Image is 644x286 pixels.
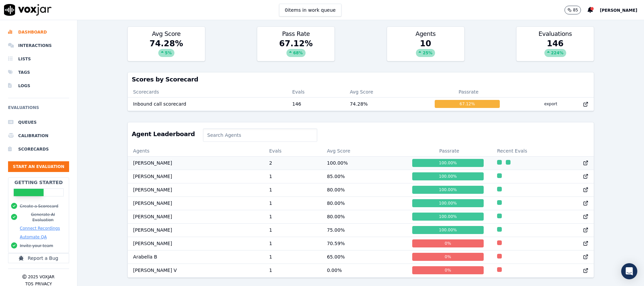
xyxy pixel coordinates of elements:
[8,116,69,129] a: Queues
[261,31,330,37] h3: Pass Rate
[128,210,264,223] td: [PERSON_NAME]
[14,179,63,186] h2: Getting Started
[257,38,334,61] div: 67.12 %
[322,196,407,210] td: 80.00 %
[416,49,435,57] div: 25 %
[264,170,322,183] td: 1
[264,237,322,250] td: 1
[132,76,590,82] h3: Scores by Scorecard
[264,196,322,210] td: 1
[344,97,429,111] td: 74.28 %
[279,4,341,16] button: 0items in work queue
[128,223,264,237] td: [PERSON_NAME]
[264,210,322,223] td: 1
[322,237,407,250] td: 70.59 %
[8,52,69,66] a: Lists
[132,31,201,37] h3: Avg Score
[565,6,588,14] button: 85
[412,159,484,167] div: 100.00 %
[322,264,407,277] td: 0.00 %
[412,213,484,221] div: 100.00 %
[128,196,264,210] td: [PERSON_NAME]
[264,146,322,156] th: Evals
[128,264,264,277] td: [PERSON_NAME] V
[128,250,264,264] td: Arabella B
[8,39,69,52] a: Interactions
[322,170,407,183] td: 85.00 %
[128,38,205,61] div: 74.28 %
[344,87,429,97] th: Avg Score
[20,243,53,248] button: Invite your team
[264,223,322,237] td: 1
[28,274,54,280] p: 2025 Voxjar
[544,49,566,57] div: 224 %
[412,266,484,274] div: 0 %
[8,25,69,39] a: Dashboard
[621,263,637,279] div: Open Intercom Messenger
[539,99,563,109] button: export
[412,186,484,194] div: 100.00 %
[20,204,58,209] button: Create a Scorecard
[128,183,264,196] td: [PERSON_NAME]
[8,79,69,93] a: Logs
[322,250,407,264] td: 65.00 %
[128,156,264,170] td: [PERSON_NAME]
[429,87,508,97] th: Passrate
[264,183,322,196] td: 1
[412,172,484,180] div: 100.00 %
[264,250,322,264] td: 1
[264,156,322,170] td: 2
[128,97,287,111] td: Inbound call scorecard
[407,146,492,156] th: Passrate
[517,38,594,61] div: 146
[20,226,60,231] button: Connect Recordings
[132,131,195,137] h3: Agent Leaderboard
[128,237,264,250] td: [PERSON_NAME]
[412,239,484,247] div: 0 %
[492,146,594,156] th: Recent Evals
[387,38,464,61] div: 10
[600,8,637,13] span: [PERSON_NAME]
[8,104,69,116] h6: Evaluations
[203,128,317,142] input: Search Agents
[158,49,174,57] div: 5 %
[8,161,69,172] button: Start an Evaluation
[322,156,407,170] td: 100.00 %
[8,253,69,263] button: Report a Bug
[128,87,287,97] th: Scorecards
[20,212,66,223] button: Generate AI Evaluation
[8,129,69,142] a: Calibration
[565,6,581,14] button: 85
[391,31,460,37] h3: Agents
[435,100,500,108] div: 67.12 %
[128,146,264,156] th: Agents
[20,234,47,240] button: Automate QA
[322,223,407,237] td: 75.00 %
[8,66,69,79] a: Tags
[412,199,484,207] div: 100.00 %
[573,7,578,13] p: 85
[8,142,69,156] a: Scorecards
[4,4,52,16] img: voxjar logo
[286,49,306,57] div: 68 %
[322,210,407,223] td: 80.00 %
[412,226,484,234] div: 100.00 %
[287,87,344,97] th: Evals
[600,6,644,14] button: [PERSON_NAME]
[128,170,264,183] td: [PERSON_NAME]
[412,253,484,261] div: 0 %
[322,183,407,196] td: 80.00 %
[521,31,590,37] h3: Evaluations
[287,97,344,111] td: 146
[322,146,407,156] th: Avg Score
[264,264,322,277] td: 1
